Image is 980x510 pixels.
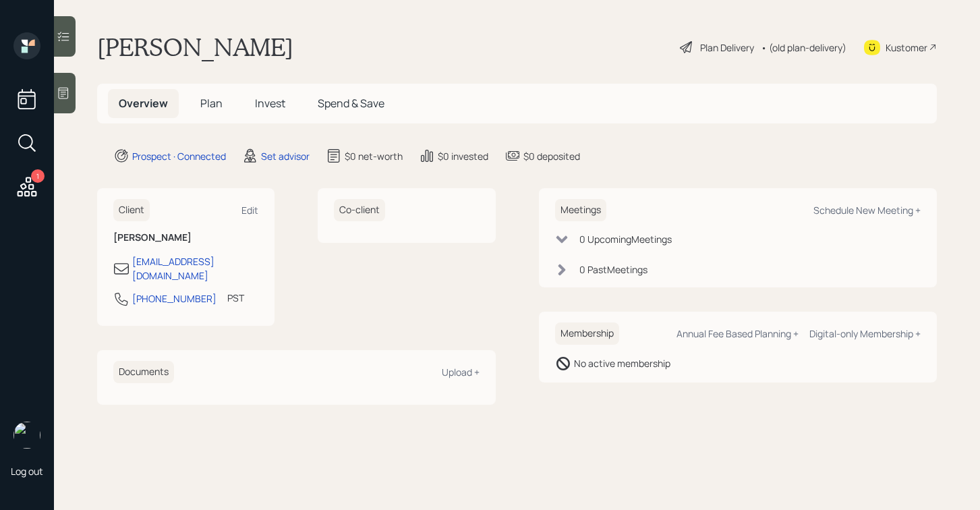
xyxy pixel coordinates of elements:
div: $0 invested [438,149,488,163]
div: Kustomer [886,40,927,55]
div: Set advisor [261,149,310,163]
h1: [PERSON_NAME] [97,32,293,62]
div: $0 net-worth [345,149,403,163]
span: Overview [119,96,168,111]
div: Upload + [442,366,480,378]
div: • (old plan-delivery) [761,40,846,55]
div: $0 deposited [523,149,580,163]
div: Log out [11,465,43,478]
h6: Membership [555,322,619,345]
h6: Client [113,199,150,221]
h6: Meetings [555,199,606,221]
div: Edit [241,204,258,217]
div: Schedule New Meeting + [813,204,921,217]
div: Annual Fee Based Planning + [676,327,799,340]
span: Plan [200,96,223,111]
div: Digital-only Membership + [809,327,921,340]
div: Prospect · Connected [132,149,226,163]
span: Spend & Save [318,96,384,111]
span: Invest [255,96,285,111]
h6: Co-client [334,199,385,221]
div: [PHONE_NUMBER] [132,291,217,306]
div: Plan Delivery [700,40,754,55]
div: [EMAIL_ADDRESS][DOMAIN_NAME] [132,254,258,283]
div: PST [227,291,244,305]
div: No active membership [574,356,670,370]
img: robby-grisanti-headshot.png [13,422,40,449]
h6: Documents [113,361,174,383]
div: 0 Upcoming Meeting s [579,232,672,246]
h6: [PERSON_NAME] [113,232,258,244]
div: 1 [31,169,45,183]
div: 0 Past Meeting s [579,262,647,277]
